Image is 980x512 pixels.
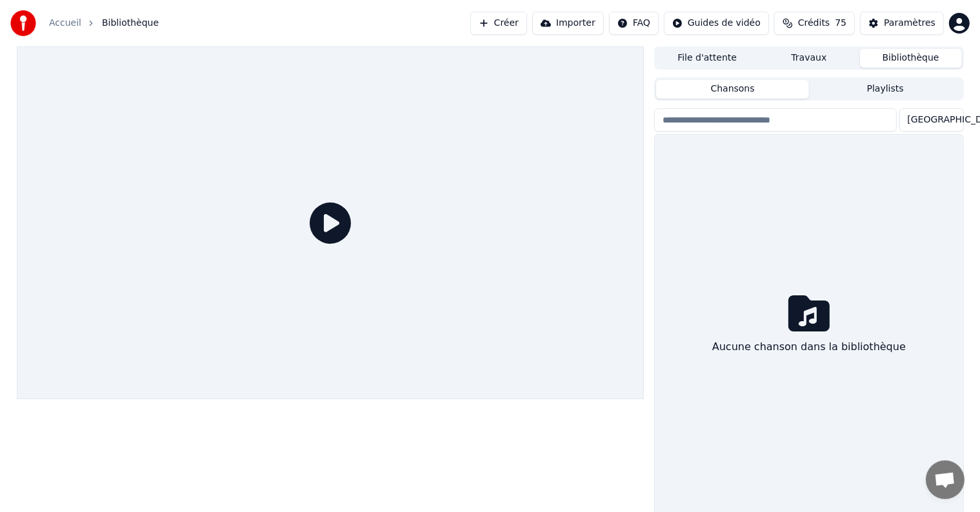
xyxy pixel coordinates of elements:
[758,49,860,68] button: Travaux
[860,49,962,68] button: Bibliothèque
[49,17,159,30] nav: breadcrumb
[884,17,935,30] div: Paramètres
[926,460,965,499] div: Ouvrir le chat
[656,49,758,68] button: File d'attente
[798,17,830,30] span: Crédits
[774,12,855,35] button: Crédits75
[664,12,769,35] button: Guides de vidéo
[10,10,36,36] img: youka
[470,12,527,35] button: Créer
[809,80,962,99] button: Playlists
[49,17,81,30] a: Accueil
[102,17,159,30] span: Bibliothèque
[532,12,604,35] button: Importer
[707,334,911,360] div: Aucune chanson dans la bibliothèque
[609,12,659,35] button: FAQ
[835,17,846,30] span: 75
[860,12,944,35] button: Paramètres
[656,80,809,99] button: Chansons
